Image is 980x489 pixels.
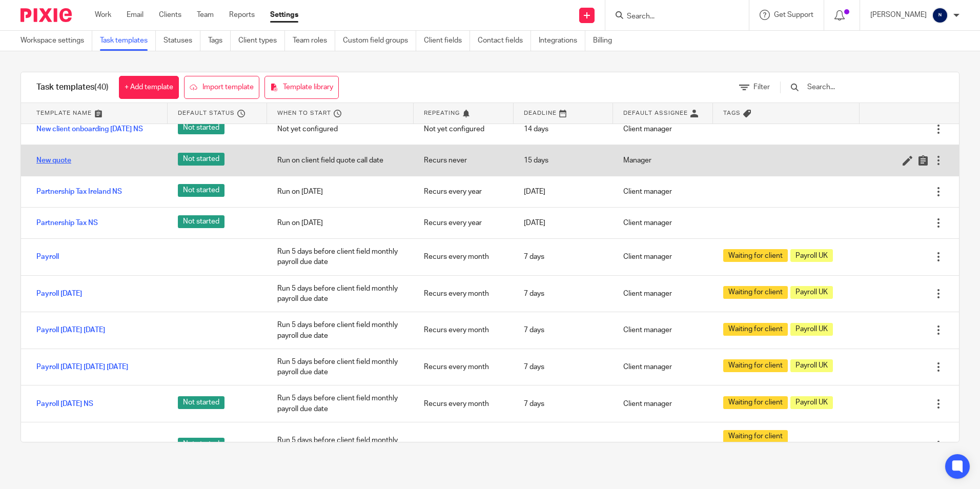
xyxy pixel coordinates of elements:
[277,109,331,117] span: When to start
[613,391,712,417] div: Client manager
[267,116,414,142] div: Not yet configured
[36,109,92,117] span: Template name
[514,281,613,307] div: 7 days
[36,155,71,166] a: New quote
[229,10,255,20] a: Reports
[795,287,828,297] span: Payroll UK
[478,31,531,51] a: Contact fields
[414,116,513,142] div: Not yet configured
[728,360,783,371] span: Waiting for client
[178,396,224,409] span: Not started
[613,179,712,205] div: Client manager
[36,252,59,262] a: Payroll
[267,427,414,464] div: Run 5 days before client field monthly payroll due date
[36,362,128,372] a: Payroll [DATE] [DATE] [DATE]
[36,124,143,134] a: New client onboarding [DATE] NS
[774,11,813,18] span: Get Support
[100,31,156,51] a: Task templates
[267,349,414,385] div: Run 5 days before client field monthly payroll due date
[267,210,414,236] div: Run on [DATE]
[795,324,828,334] span: Payroll UK
[806,81,926,93] input: Search...
[514,148,613,173] div: 15 days
[414,148,513,173] div: Recurs never
[178,109,235,117] span: Default status
[267,385,414,422] div: Run 5 days before client field monthly payroll due date
[414,433,513,458] div: Recurs every month
[36,218,98,228] a: Partnership Tax NS
[514,116,613,142] div: 14 days
[36,440,144,451] a: Payroll [GEOGRAPHIC_DATA] NS
[178,215,224,228] span: Not started
[514,317,613,343] div: 7 days
[21,31,92,51] a: Workspace settings
[164,31,200,51] a: Statuses
[414,210,513,236] div: Recurs every year
[127,10,144,20] a: Email
[119,76,179,99] a: + Add template
[870,10,927,20] p: [PERSON_NAME]
[728,431,783,441] span: Waiting for client
[267,179,414,205] div: Run on [DATE]
[539,31,585,51] a: Integrations
[267,239,414,275] div: Run 5 days before client field monthly payroll due date
[36,399,93,409] a: Payroll [DATE] NS
[514,433,613,458] div: 7 days
[267,312,414,349] div: Run 5 days before client field monthly payroll due date
[728,324,783,334] span: Waiting for client
[414,354,513,380] div: Recurs every month
[178,438,224,451] span: Not started
[159,10,181,20] a: Clients
[613,148,712,173] div: Manager
[36,325,105,335] a: Payroll [DATE] [DATE]
[36,82,109,93] h1: Task templates
[414,317,513,343] div: Recurs every month
[21,8,72,22] img: Pixie
[208,31,231,51] a: Tags
[753,84,770,91] span: Filter
[795,397,828,407] span: Payroll UK
[613,354,712,380] div: Client manager
[36,187,122,197] a: Partnership Tax Ireland NS
[414,391,513,417] div: Recurs every month
[795,251,828,261] span: Payroll UK
[626,12,718,22] input: Search
[36,289,82,299] a: Payroll [DATE]
[95,10,111,20] a: Work
[514,244,613,270] div: 7 days
[932,7,948,24] img: Screenshot%202025-08-05%20101949.png
[514,391,613,417] div: 7 days
[613,116,712,142] div: Client manager
[293,31,335,51] a: Team roles
[238,31,285,51] a: Client types
[184,76,259,99] a: Import template
[723,109,741,117] span: Tags
[424,31,470,51] a: Client fields
[728,397,783,407] span: Waiting for client
[178,121,224,134] span: Not started
[343,31,416,51] a: Custom field groups
[613,244,712,270] div: Client manager
[267,276,414,312] div: Run 5 days before client field monthly payroll due date
[94,83,109,91] span: (40)
[613,433,712,458] div: Client manager
[623,109,688,117] span: Default assignee
[728,251,783,261] span: Waiting for client
[414,244,513,270] div: Recurs every month
[514,210,613,236] div: [DATE]
[524,109,557,117] span: Deadline
[414,281,513,307] div: Recurs every month
[197,10,214,20] a: Team
[414,179,513,205] div: Recurs every year
[264,76,339,99] a: Template library
[267,148,414,173] div: Run on client field quote call date
[178,184,224,197] span: Not started
[728,287,783,297] span: Waiting for client
[514,354,613,380] div: 7 days
[613,317,712,343] div: Client manager
[593,31,620,51] a: Billing
[613,281,712,307] div: Client manager
[178,153,224,166] span: Not started
[270,10,298,20] a: Settings
[795,360,828,371] span: Payroll UK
